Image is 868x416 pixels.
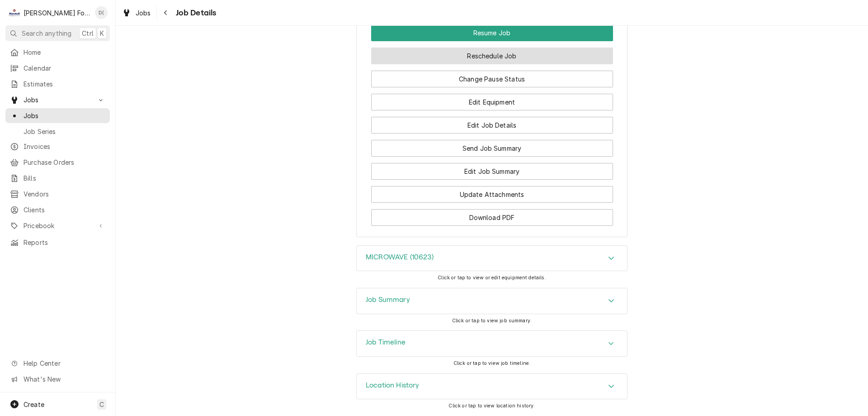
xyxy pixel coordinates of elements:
div: Button Group [371,24,613,226]
span: Vendors [24,189,105,199]
a: Estimates [5,77,110,91]
span: Jobs [24,95,92,105]
button: Edit Equipment [371,94,613,110]
a: Purchase Orders [5,155,110,170]
a: Go to Jobs [5,92,110,107]
div: Button Group Row [371,180,613,203]
span: What's New [24,374,104,384]
button: Accordion Details Expand Trigger [357,246,627,271]
span: Click or tap to view job timeline. [453,360,530,366]
div: Button Group Row [371,203,613,226]
a: Clients [5,202,110,217]
span: Calendar [24,63,105,73]
span: Bills [24,173,105,183]
button: Navigate back [159,5,173,20]
div: Button Group Row [371,110,613,134]
h3: Job Summary [366,296,410,304]
span: Help Center [24,359,104,368]
button: Download PDF [371,209,613,226]
button: Edit Job Details [371,117,613,134]
span: Jobs [24,111,105,120]
div: Button Group Row [371,24,613,41]
div: D( [95,6,108,19]
div: Button Group Row [371,87,613,110]
span: Pricebook [24,221,92,230]
a: Go to Help Center [5,356,110,371]
div: Accordion Header [357,374,627,399]
h3: Location History [366,381,420,390]
button: Resume Job [371,24,613,41]
button: Edit Job Summary [371,163,613,180]
div: Marshall Food Equipment Service's Avatar [8,6,21,19]
div: [PERSON_NAME] Food Equipment Service [24,8,90,18]
span: Purchase Orders [24,158,105,167]
div: Button Group Row [371,41,613,64]
span: Reports [24,238,105,247]
span: Click or tap to view or edit equipment details. [438,275,546,281]
span: K [100,29,104,38]
button: Accordion Details Expand Trigger [357,374,627,399]
span: Search anything [22,29,71,38]
div: Button Group Row [371,157,613,180]
span: Home [24,48,105,57]
div: MICROWAVE (10623) [356,245,627,272]
button: Reschedule Job [371,48,613,64]
a: Vendors [5,186,110,201]
button: Change Pause Status [371,71,613,87]
div: Accordion Header [357,288,627,314]
div: M [8,6,21,19]
h3: Job Timeline [366,338,406,347]
span: Create [24,401,44,408]
a: Bills [5,171,110,186]
span: Click or tap to view job summary. [452,318,532,324]
div: Derek Testa (81)'s Avatar [95,6,108,19]
div: Job Summary [356,288,627,314]
span: Job Details [173,7,217,19]
div: Location History [356,373,627,400]
a: Home [5,45,110,60]
a: Jobs [5,108,110,123]
div: Accordion Header [357,246,627,271]
a: Go to Pricebook [5,218,110,233]
span: Estimates [24,79,105,89]
a: Go to What's New [5,372,110,387]
button: Send Job Summary [371,140,613,157]
span: Clients [24,205,105,215]
a: Reports [5,235,110,250]
div: Job Timeline [356,330,627,357]
a: Calendar [5,61,110,76]
span: Invoices [24,142,105,151]
span: Job Series [24,127,105,136]
h3: MICROWAVE (10623) [366,253,434,262]
button: Accordion Details Expand Trigger [357,331,627,356]
div: Accordion Header [357,331,627,356]
button: Search anythingCtrlK [5,25,110,41]
button: Update Attachments [371,186,613,203]
div: Button Group Row [371,134,613,157]
span: Click or tap to view location history. [448,403,535,409]
span: Jobs [136,8,151,18]
a: Job Series [5,124,110,139]
div: Button Group Row [371,64,613,87]
a: Jobs [118,5,155,20]
a: Invoices [5,139,110,154]
button: Accordion Details Expand Trigger [357,288,627,314]
span: Ctrl [82,29,94,38]
span: C [99,400,104,409]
